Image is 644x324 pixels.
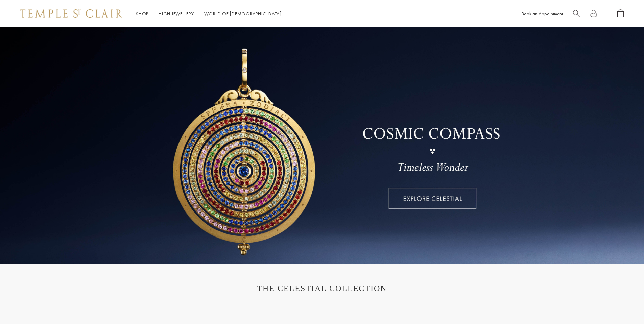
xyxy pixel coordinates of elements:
[136,10,148,17] a: ShopShop
[522,10,563,17] a: Book an Appointment
[20,9,122,18] img: Temple St. Clair
[136,9,282,18] nav: Main navigation
[617,9,624,18] a: Open Shopping Bag
[159,10,194,17] a: High JewelleryHigh Jewellery
[27,284,617,293] h1: THE CELESTIAL COLLECTION
[204,10,282,17] a: World of [DEMOGRAPHIC_DATA]World of [DEMOGRAPHIC_DATA]
[573,9,580,18] a: Search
